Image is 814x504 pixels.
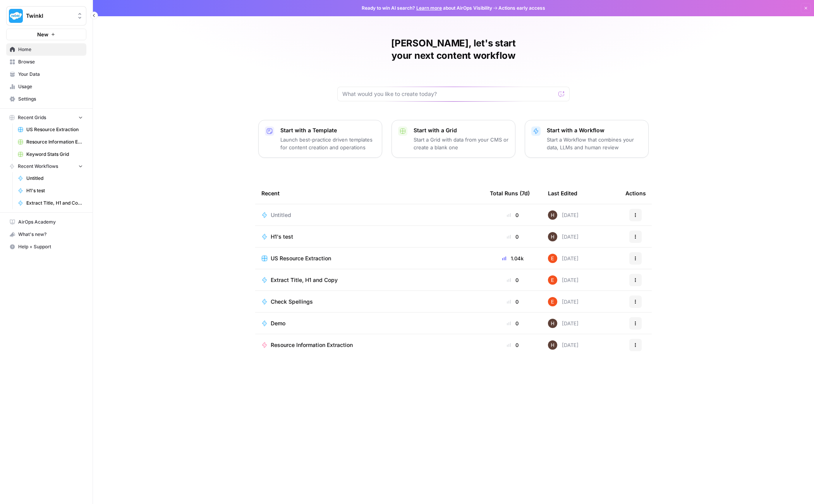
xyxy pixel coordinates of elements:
[14,197,86,209] a: Extract Title, H1 and Copy
[7,229,86,240] div: What's new?
[261,211,477,219] a: Untitled
[6,93,86,105] a: Settings
[548,275,557,285] img: 8y9pl6iujm21he1dbx14kgzmrglr
[548,297,557,306] img: 8y9pl6iujm21he1dbx14kgzmrglr
[416,5,442,11] a: Learn more
[26,187,83,194] span: H1's test
[18,96,83,103] span: Settings
[261,233,477,241] a: H1's test
[271,255,331,262] span: US Resource Extraction
[490,341,536,349] div: 0
[547,136,642,151] p: Start a Workflow that combines your data, LLMs and human review
[271,233,293,241] span: H1's test
[547,126,642,134] p: Start with a Workflow
[625,183,646,204] div: Actions
[6,216,86,228] a: AirOps Academy
[271,211,291,219] span: Untitled
[18,58,83,65] span: Browse
[261,298,477,306] a: Check Spellings
[18,83,83,90] span: Usage
[9,9,23,23] img: Twinkl Logo
[548,183,577,204] div: Last Edited
[6,29,86,40] button: New
[26,175,83,182] span: Untitled
[6,161,86,172] button: Recent Workflows
[548,340,579,350] div: [DATE]
[414,136,509,151] p: Start a Grid with data from your CMS or create a blank one
[26,126,83,133] span: US Resource Extraction
[6,228,86,241] button: What's new?
[280,136,376,151] p: Launch best-practice driven templates for content creation and operations
[342,90,555,98] input: What would you like to create today?
[490,319,536,327] div: 0
[37,31,48,38] span: New
[392,120,515,158] button: Start with a GridStart a Grid with data from your CMS or create a blank one
[548,340,557,350] img: 436bim7ufhw3ohwxraeybzubrpb8
[14,185,86,197] a: H1's test
[548,319,557,328] img: 436bim7ufhw3ohwxraeybzubrpb8
[14,123,86,136] a: US Resource Extraction
[414,126,509,134] p: Start with a Grid
[6,68,86,80] a: Your Data
[18,114,46,121] span: Recent Grids
[490,255,536,262] div: 1.04k
[490,298,536,306] div: 0
[18,46,83,53] span: Home
[548,232,557,241] img: 436bim7ufhw3ohwxraeybzubrpb8
[14,136,86,148] a: Resource Information Extraction and Descriptions
[18,243,83,250] span: Help + Support
[261,255,477,262] a: US Resource Extraction
[26,12,73,20] span: Twinkl
[490,233,536,241] div: 0
[498,5,545,12] span: Actions early access
[261,319,477,327] a: Demo
[258,120,382,158] button: Start with a TemplateLaunch best-practice driven templates for content creation and operations
[548,319,579,328] div: [DATE]
[18,163,58,170] span: Recent Workflows
[6,241,86,253] button: Help + Support
[18,219,83,226] span: AirOps Academy
[26,138,83,145] span: Resource Information Extraction and Descriptions
[14,148,86,161] a: Keyword Stats Grid
[548,232,579,241] div: [DATE]
[490,183,530,204] div: Total Runs (7d)
[261,183,477,204] div: Recent
[548,275,579,285] div: [DATE]
[525,120,649,158] button: Start with a WorkflowStart a Workflow that combines your data, LLMs and human review
[271,319,285,327] span: Demo
[548,254,579,263] div: [DATE]
[6,112,86,123] button: Recent Grids
[490,211,536,219] div: 0
[14,172,86,185] a: Untitled
[261,341,477,349] a: Resource Information Extraction
[6,80,86,93] a: Usage
[26,200,83,207] span: Extract Title, H1 and Copy
[280,126,376,134] p: Start with a Template
[548,297,579,306] div: [DATE]
[548,210,557,220] img: 436bim7ufhw3ohwxraeybzubrpb8
[337,37,570,62] h1: [PERSON_NAME], let's start your next content workflow
[271,341,353,349] span: Resource Information Extraction
[362,5,492,12] span: Ready to win AI search? about AirOps Visibility
[6,6,86,26] button: Workspace: Twinkl
[26,151,83,158] span: Keyword Stats Grid
[548,254,557,263] img: 8y9pl6iujm21he1dbx14kgzmrglr
[6,56,86,68] a: Browse
[271,276,338,284] span: Extract Title, H1 and Copy
[271,298,313,306] span: Check Spellings
[548,210,579,220] div: [DATE]
[6,43,86,56] a: Home
[490,276,536,284] div: 0
[18,71,83,78] span: Your Data
[261,276,477,284] a: Extract Title, H1 and Copy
